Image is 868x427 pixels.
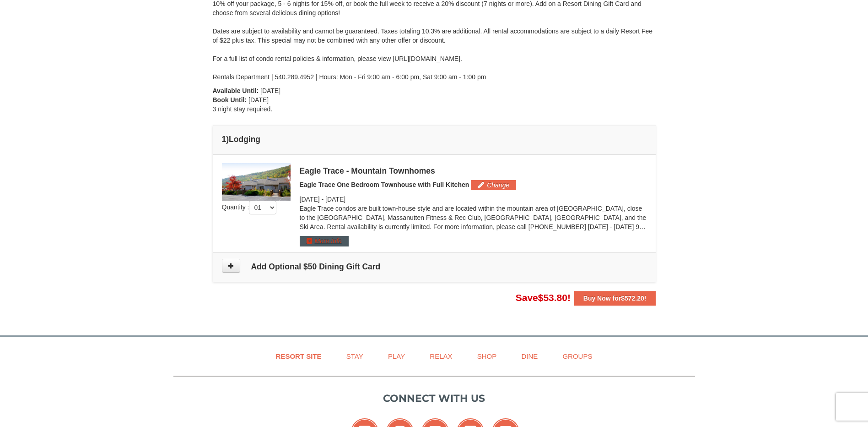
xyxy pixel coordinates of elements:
span: - [321,196,323,203]
button: Buy Now for$572.20! [574,291,656,306]
p: Connect with us [173,391,695,406]
button: More Info [300,236,349,246]
a: Shop [466,346,508,367]
span: [DATE] [248,96,269,104]
span: [DATE] [325,196,345,203]
strong: Buy Now for ! [583,295,647,302]
a: Play [377,346,416,367]
a: Stay [335,346,375,367]
span: [DATE] [260,87,280,94]
a: Groups [551,346,604,367]
span: $572.20 [621,295,644,302]
strong: Available Until: [213,87,259,94]
span: Quantity : [222,203,277,211]
span: Save ! [516,292,571,303]
a: Dine [510,346,549,367]
span: $53.80 [538,292,567,303]
span: Eagle Trace One Bedroom Townhouse with Full Kitchen [300,181,469,188]
a: Resort Site [264,346,333,367]
h4: Add Optional $50 Dining Gift Card [222,262,647,271]
p: Eagle Trace condos are built town-house style and are located within the mountain area of [GEOGRA... [300,204,647,231]
button: Change [471,180,516,190]
div: Eagle Trace - Mountain Townhomes [300,166,647,175]
strong: Book Until: [213,96,247,104]
img: 19218983-1-9b289e55.jpg [222,163,291,201]
span: ) [226,135,229,144]
h4: 1 Lodging [222,135,647,144]
span: [DATE] [300,196,320,203]
a: Relax [418,346,464,367]
span: 3 night stay required. [213,105,273,113]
